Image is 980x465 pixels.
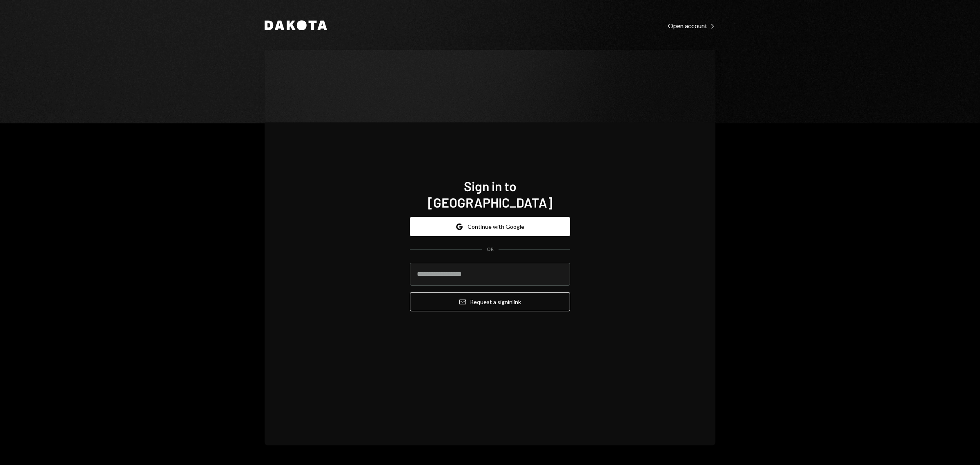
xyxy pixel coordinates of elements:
div: Open account [668,22,715,30]
div: OR [487,246,494,253]
button: Request a signinlink [410,292,570,311]
button: Continue with Google [410,217,570,236]
a: Open account [668,21,715,30]
h1: Sign in to [GEOGRAPHIC_DATA] [410,178,570,210]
